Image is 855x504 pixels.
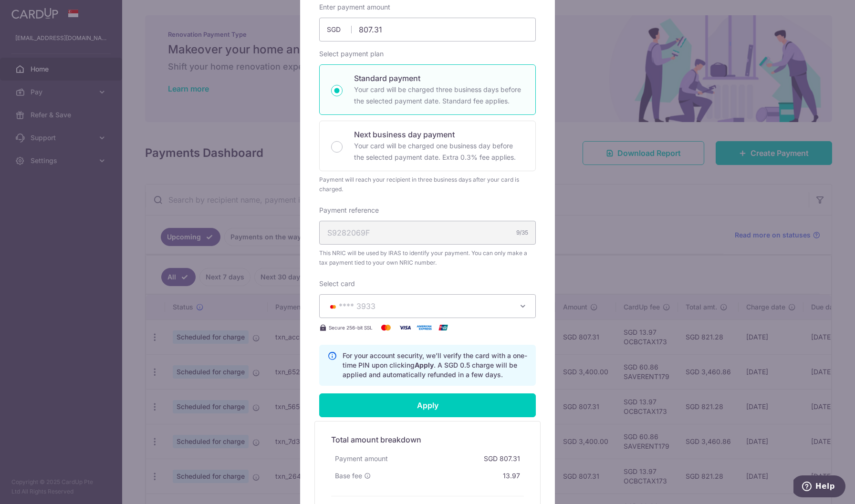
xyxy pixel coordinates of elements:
label: Enter payment amount [319,2,390,12]
img: American Express [415,322,434,333]
div: Payment amount [331,450,392,467]
label: Select payment plan [319,49,384,59]
img: MASTERCARD [327,303,339,310]
h5: Total amount breakdown [331,434,524,445]
input: 0.00 [319,18,536,41]
div: Payment will reach your recipient in three business days after your card is charged. [319,175,536,194]
p: Your card will be charged three business days before the selected payment date. Standard fee appl... [354,84,524,107]
p: For your account security, we’ll verify the card with a one-time PIN upon clicking . A SGD 0.5 ch... [343,351,528,380]
p: Next business day payment [354,129,524,140]
b: Apply [415,361,434,369]
span: SGD [327,25,352,34]
div: 9/35 [516,228,528,237]
img: UnionPay [434,322,453,333]
label: Payment reference [319,206,379,215]
iframe: Opens a widget where you can find more information [793,475,845,499]
span: Base fee [335,471,362,481]
span: This NRIC will be used by IRAS to identify your payment. You can only make a tax payment tied to ... [319,248,536,267]
label: Select card [319,279,355,288]
p: Your card will be charged one business day before the selected payment date. Extra 0.3% fee applies. [354,140,524,163]
span: Secure 256-bit SSL [329,324,373,331]
input: Apply [319,393,536,417]
div: SGD 807.31 [480,450,524,467]
div: 13.97 [499,467,524,484]
img: Visa [396,322,415,333]
p: Standard payment [354,72,524,84]
img: Mastercard [376,322,396,333]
